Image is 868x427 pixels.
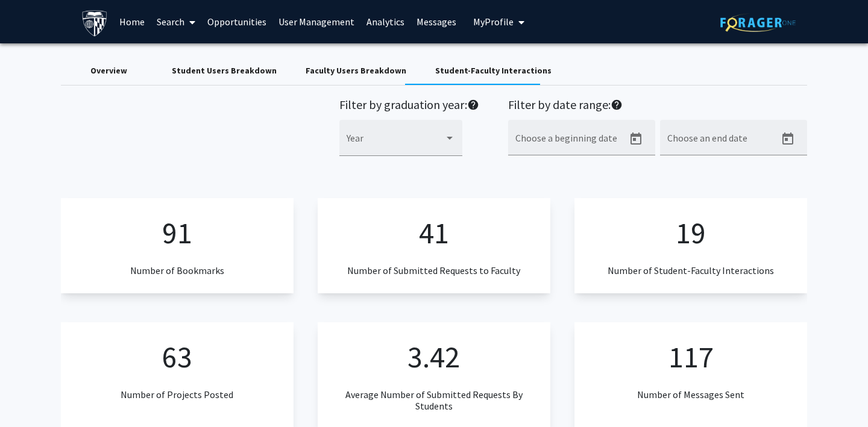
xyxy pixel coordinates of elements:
h3: Number of Messages Sent [637,389,744,401]
h3: Number of Submitted Requests to Faculty [347,265,520,276]
p: 3.42 [407,334,460,379]
app-numeric-analytics: Number of Bookmarks [61,198,294,293]
a: Home [113,1,151,43]
a: Search [151,1,201,43]
span: My Profile [473,16,514,28]
a: Opportunities [201,1,272,43]
app-numeric-analytics: Number of Student-Faculty Interactions [574,198,807,293]
p: 41 [419,210,449,255]
mat-icon: help [467,98,479,112]
a: Messages [410,1,462,43]
h3: Number of Bookmarks [130,265,224,276]
a: User Management [272,1,360,43]
img: ForagerOne Logo [720,13,796,32]
div: Faculty Users Breakdown [306,64,406,77]
app-numeric-analytics: Number of Submitted Requests to Faculty [318,198,550,293]
p: 63 [162,334,192,379]
h2: Filter by graduation year: [339,98,479,115]
a: Analytics [360,1,410,43]
div: Student-Faculty Interactions [435,64,552,77]
img: Demo University Logo [81,10,108,37]
div: Overview [90,64,127,77]
p: 117 [668,334,714,379]
div: Student Users Breakdown [172,64,277,77]
button: Open calendar [776,127,800,151]
p: 91 [162,210,192,255]
p: 19 [676,210,706,255]
button: Open calendar [624,127,648,151]
h3: Average Number of Submitted Requests By Students [337,389,531,412]
h3: Number of Projects Posted [121,389,233,401]
h3: Number of Student-Faculty Interactions [608,265,774,276]
iframe: Chat [9,373,51,418]
h2: Filter by date range: [508,98,807,115]
mat-icon: help [611,98,623,112]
